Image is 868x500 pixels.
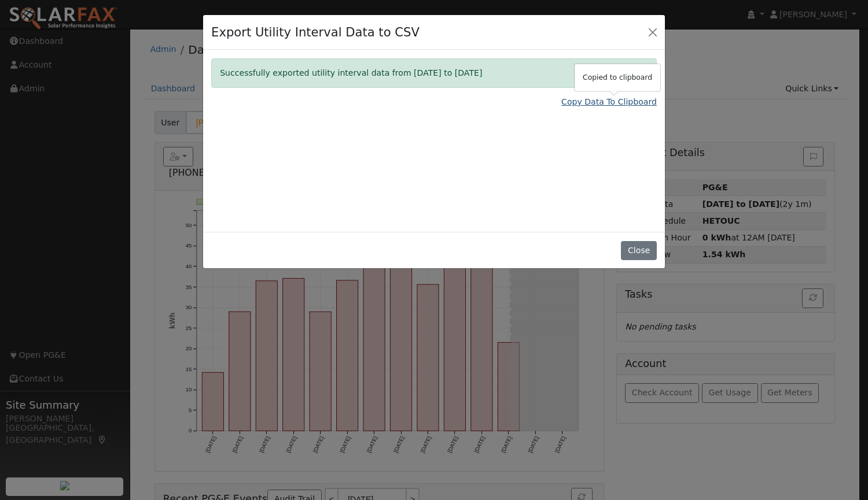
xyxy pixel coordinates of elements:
[561,96,657,108] a: Copy Data To Clipboard
[211,58,657,88] div: Successfully exported utility interval data from [DATE] to [DATE]
[645,24,661,40] button: Close
[621,241,656,261] button: Close
[211,23,420,42] h4: Export Utility Interval Data to CSV
[632,59,656,87] button: Close
[575,64,660,91] div: Copied to clipboard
